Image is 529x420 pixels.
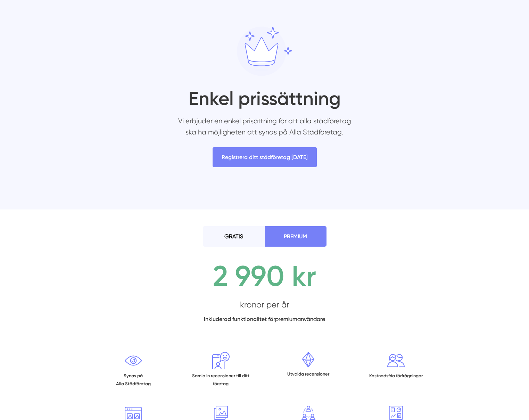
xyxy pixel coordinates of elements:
p: Vi erbjuder en enkel prisättning för att alla städföretag ska ha möjligheten att synas på Alla St... [109,116,420,141]
li: Vi granskar alla kundförfrågningar manuellt för att säkerställa att de är äkta och kompletta [361,352,431,389]
h6: Samla in recensioner till ditt företag [185,372,256,387]
li: Samla in recensioner till din företagssida och öka i rankningen på hemsidan. [185,352,256,389]
h6: Kostnadsfria förfrågningar [361,372,431,380]
span: premiumanvändare [275,316,325,322]
h6: Synas på Alla Städföretag [98,372,169,387]
li: GRATIS [203,226,265,247]
h6: Utvalda recensioner [273,370,344,378]
li: PREMIUM [265,226,327,247]
a: Registrera ditt städföretag [DATE] [213,147,317,167]
li: Du får synas på hemsidan helt utan kostnad. Rangordningen baserat på hur bra ert företag är. [98,352,169,389]
h1: Enkel prissättning [109,88,420,116]
li: Välj ut recensioner som syns överst för mer kredibilitet. [273,352,344,389]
